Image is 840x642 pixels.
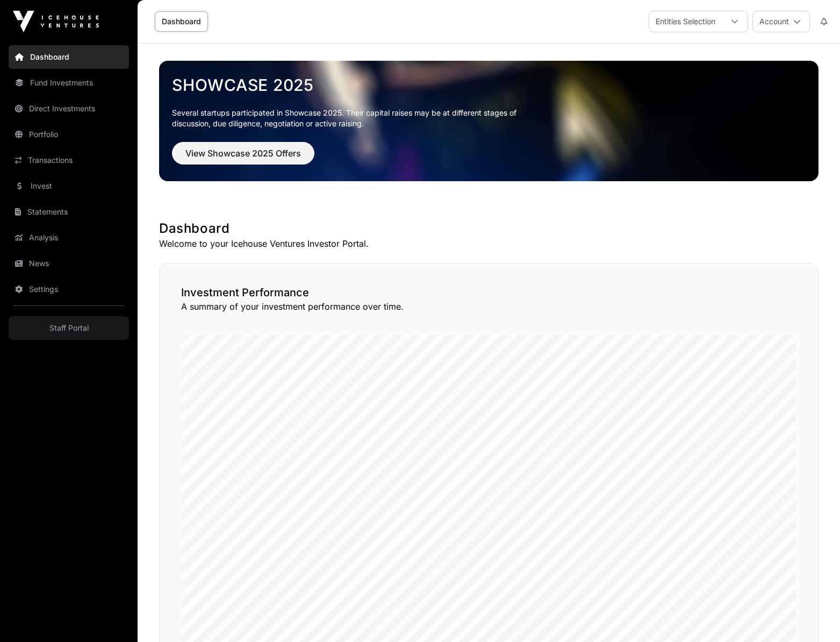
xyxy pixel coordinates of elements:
[9,97,129,120] a: Direct Investments
[9,123,129,146] a: Portfolio
[649,11,722,32] div: Entities Selection
[172,108,533,129] p: Several startups participated in Showcase 2025. Their capital raises may be at different stages o...
[9,71,129,95] a: Fund Investments
[9,252,129,275] a: News
[159,220,819,237] h1: Dashboard
[155,11,208,32] a: Dashboard
[9,316,129,340] a: Staff Portal
[9,277,129,301] a: Settings
[9,226,129,249] a: Analysis
[181,300,796,313] p: A summary of your investment performance over time.
[9,148,129,172] a: Transactions
[172,75,806,95] a: Showcase 2025
[13,11,99,32] img: Icehouse Ventures Logo
[752,11,810,32] button: Account
[9,45,129,69] a: Dashboard
[786,590,840,642] iframe: Chat Widget
[9,200,129,224] a: Statements
[185,147,301,160] span: View Showcase 2025 Offers
[159,237,819,250] p: Welcome to your Icehouse Ventures Investor Portal.
[159,61,819,181] img: Showcase 2025
[181,285,796,300] h2: Investment Performance
[9,174,129,198] a: Invest
[172,153,314,163] a: View Showcase 2025 Offers
[172,142,314,165] button: View Showcase 2025 Offers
